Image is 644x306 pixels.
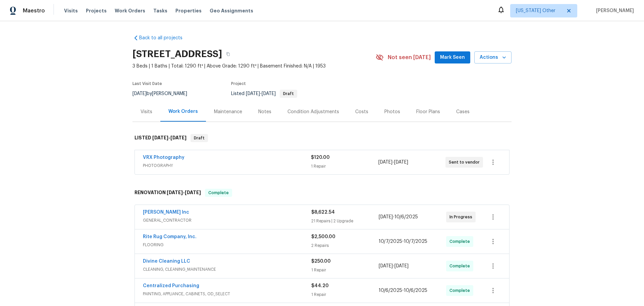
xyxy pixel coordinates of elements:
[143,217,311,224] span: GENERAL_CONTRACTOR
[170,135,186,140] span: [DATE]
[132,91,147,96] span: [DATE]
[214,108,242,115] div: Maintenance
[416,108,440,115] div: Floor Plans
[449,214,475,220] span: In Progress
[143,162,311,169] span: PHOTOGRAPHY
[132,35,197,41] a: Back to all projects
[152,135,168,140] span: [DATE]
[167,190,201,195] span: -
[86,7,107,14] span: Projects
[593,7,634,14] span: [PERSON_NAME]
[262,91,276,96] span: [DATE]
[449,287,473,294] span: Complete
[132,51,222,57] h2: [STREET_ADDRESS]
[143,155,184,160] a: VRX Photography
[449,238,473,245] span: Complete
[311,259,331,264] span: $250.00
[311,283,329,288] span: $44.20
[474,51,512,64] button: Actions
[152,135,186,140] span: -
[404,239,427,244] span: 10/7/2025
[132,82,162,86] span: Last Visit Date
[394,215,418,219] span: 10/6/2025
[378,160,392,165] span: [DATE]
[379,215,393,219] span: [DATE]
[231,91,297,96] span: Listed
[246,91,260,96] span: [DATE]
[379,263,409,269] span: -
[143,259,190,264] a: Divine Cleaning LLC
[379,264,393,268] span: [DATE]
[191,135,207,141] span: Draft
[378,159,408,166] span: -
[311,234,335,239] span: $2,500.00
[132,182,512,204] div: RENOVATION [DATE]-[DATE]Complete
[167,190,183,195] span: [DATE]
[135,134,186,142] h6: LISTED
[23,7,45,14] span: Maestro
[388,54,431,61] span: Not seen [DATE]
[143,291,311,297] span: PAINTING, APPLIANCE, CABINETS, OD_SELECT
[311,218,379,224] div: 21 Repairs | 2 Upgrade
[141,108,152,115] div: Visits
[311,291,379,298] div: 1 Repair
[456,108,470,115] div: Cases
[379,238,427,245] span: -
[143,283,199,288] a: Centralized Purchasing
[185,190,201,195] span: [DATE]
[132,63,376,70] span: 3 Beds | 1 Baths | Total: 1290 ft² | Above Grade: 1290 ft² | Basement Finished: N/A | 1953
[258,108,271,115] div: Notes
[311,163,378,170] div: 1 Repair
[379,239,402,244] span: 10/7/2025
[64,7,78,14] span: Visits
[379,214,418,220] span: -
[449,263,473,269] span: Complete
[175,7,202,14] span: Properties
[246,91,276,96] span: -
[143,242,311,248] span: FLOORING
[143,210,189,215] a: [PERSON_NAME] Inc
[135,189,201,197] h6: RENOVATION
[355,108,368,115] div: Costs
[143,234,197,239] a: Rite Rug Company, Inc.
[115,7,145,14] span: Work Orders
[384,108,400,115] div: Photos
[394,160,408,165] span: [DATE]
[311,242,379,249] div: 2 Repairs
[132,90,195,98] div: by [PERSON_NAME]
[280,92,297,96] span: Draft
[449,159,482,166] span: Sent to vendor
[311,155,330,160] span: $120.00
[379,288,402,293] span: 10/6/2025
[394,264,409,268] span: [DATE]
[287,108,339,115] div: Condition Adjustments
[153,8,167,13] span: Tasks
[404,288,427,293] span: 10/6/2025
[168,108,198,115] div: Work Orders
[311,267,379,273] div: 1 Repair
[435,51,470,64] button: Mark Seen
[311,210,335,215] span: $8,622.54
[379,287,427,294] span: -
[210,7,253,14] span: Geo Assignments
[231,82,246,86] span: Project
[440,53,465,62] span: Mark Seen
[222,48,234,60] button: Copy Address
[132,127,512,149] div: LISTED [DATE]-[DATE]Draft
[480,53,506,62] span: Actions
[143,266,311,273] span: CLEANING, CLEANING_MAINTENANCE
[206,189,231,196] span: Complete
[516,7,562,14] span: [US_STATE] Other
